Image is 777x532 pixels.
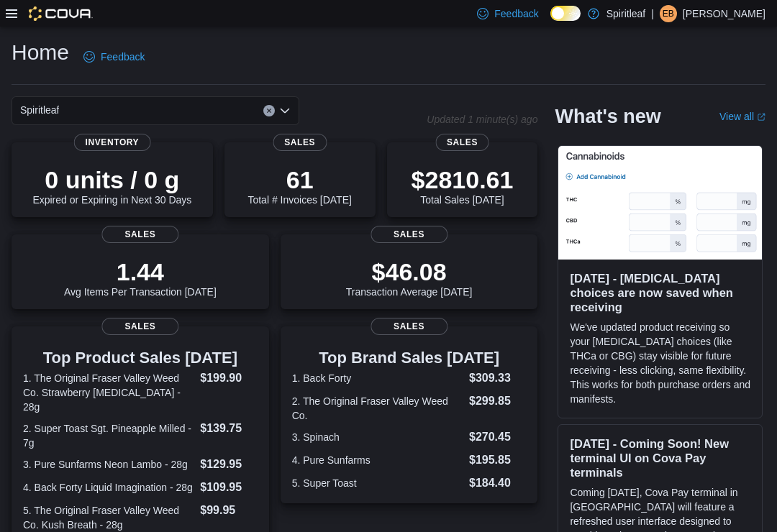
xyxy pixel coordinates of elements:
p: Spiritleaf [606,5,645,22]
span: Sales [371,226,447,243]
p: 1.44 [64,257,217,286]
dt: 5. The Original Fraser Valley Weed Co. Kush Breath - 28g [23,503,194,532]
p: We've updated product receiving so your [MEDICAL_DATA] choices (like THCa or CBG) stay visible fo... [570,320,750,406]
dt: 4. Pure Sunfarms [292,453,463,467]
p: 0 units / 0 g [32,165,191,194]
h1: Home [12,38,69,67]
span: Sales [101,226,178,243]
span: Sales [273,134,327,151]
dt: 2. The Original Fraser Valley Weed Co. [292,394,463,423]
p: $46.08 [346,257,473,286]
span: Spiritleaf [20,101,59,119]
button: Open list of options [279,105,291,116]
span: Inventory [74,134,151,151]
div: Total Sales [DATE] [412,165,514,206]
span: Sales [101,318,178,335]
div: Avg Items Per Transaction [DATE] [64,257,217,298]
span: Feedback [494,6,538,21]
span: Dark Mode [550,21,551,22]
p: | [651,5,654,22]
p: [PERSON_NAME] [683,5,765,22]
img: Cova [29,6,93,21]
dt: 5. Super Toast [292,476,463,490]
dt: 1. Back Forty [292,371,463,385]
h2: What's new [555,105,660,128]
h3: [DATE] - Coming Soon! New terminal UI on Cova Pay terminals [570,436,750,480]
dd: $299.85 [469,393,526,410]
div: Expired or Expiring in Next 30 Days [32,165,191,206]
dd: $99.95 [200,502,257,519]
dt: 3. Spinach [292,430,463,444]
div: Total # Invoices [DATE] [247,165,351,206]
h3: Top Brand Sales [DATE] [292,349,527,367]
p: Updated 1 minute(s) ago [427,114,537,125]
dd: $184.40 [469,474,526,492]
dd: $139.75 [200,420,257,437]
span: Sales [371,318,447,335]
a: Feedback [78,42,150,71]
dt: 3. Pure Sunfarms Neon Lambo - 28g [23,457,194,472]
a: View allExternal link [719,111,765,122]
p: 61 [247,165,351,194]
dd: $309.33 [469,370,526,387]
span: EB [663,5,674,22]
dd: $195.85 [469,451,526,469]
div: Emily B [660,5,677,22]
svg: External link [757,113,765,121]
h3: Top Product Sales [DATE] [23,349,258,367]
dt: 4. Back Forty Liquid Imagination - 28g [23,480,194,495]
dd: $109.95 [200,479,257,496]
button: Clear input [263,105,275,116]
h3: [DATE] - [MEDICAL_DATA] choices are now saved when receiving [570,271,750,314]
span: Feedback [101,50,145,64]
dt: 1. The Original Fraser Valley Weed Co. Strawberry [MEDICAL_DATA] - 28g [23,371,194,414]
div: Transaction Average [DATE] [346,257,473,298]
dd: $129.95 [200,456,257,473]
dt: 2. Super Toast Sgt. Pineapple Milled - 7g [23,421,194,450]
dd: $270.45 [469,428,526,446]
span: Sales [435,134,489,151]
input: Dark Mode [550,6,581,21]
dd: $199.90 [200,370,257,387]
p: $2810.61 [412,165,514,194]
